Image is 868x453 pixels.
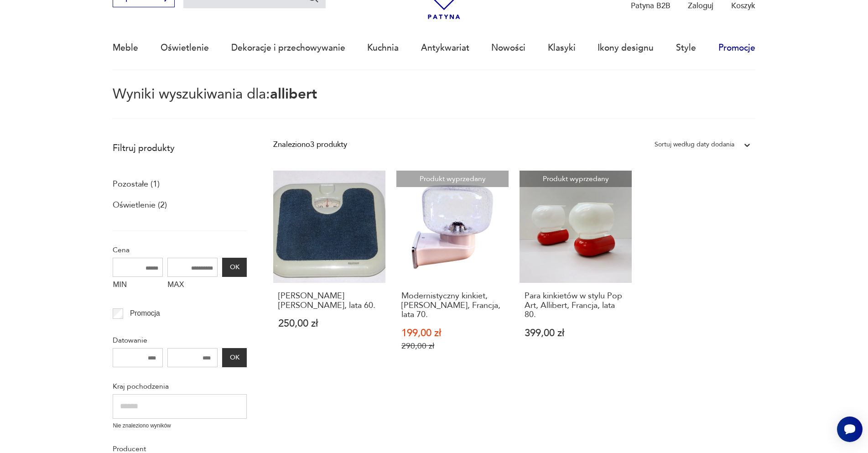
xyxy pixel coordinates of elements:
[278,319,381,328] p: 250,00 zł
[688,0,713,11] p: Zaloguj
[113,88,755,119] p: Wyniki wyszukiwania dla:
[231,27,345,69] a: Dekoracje i przechowywanie
[731,0,755,11] p: Koszyk
[421,27,469,69] a: Antykwariat
[161,27,209,69] a: Oświetlenie
[401,341,504,351] p: 290,00 zł
[273,139,347,151] div: Znaleziono 3 produkty
[520,171,632,372] a: Produkt wyprzedanyPara kinkietów w stylu Pop Art, Allibert, Francja, lata 80.Para kinkietów w sty...
[401,328,504,338] p: 199,00 zł
[598,27,654,69] a: Ikony designu
[837,417,863,442] iframe: Smartsupp widget button
[525,292,627,319] h3: Para kinkietów w stylu Pop Art, Allibert, Francja, lata 80.
[113,380,247,392] p: Kraj pochodzenia
[270,84,317,104] span: allibert
[113,142,247,154] p: Filtruj produkty
[718,27,755,69] a: Promocje
[396,171,509,372] a: Produkt wyprzedanyModernistyczny kinkiet, Allibert Coralia, Francja, lata 70.Modernistyczny kinki...
[655,139,734,151] div: Sortuj według daty dodania
[401,292,504,319] h3: Modernistyczny kinkiet, [PERSON_NAME], Francja, lata 70.
[676,27,696,69] a: Style
[491,27,525,69] a: Nowości
[113,334,247,346] p: Datowanie
[113,277,163,294] label: MIN
[548,27,576,69] a: Klasyki
[278,292,381,310] h3: [PERSON_NAME] [PERSON_NAME], lata 60.
[113,422,247,430] p: Nie znaleziono wyników
[222,348,247,367] button: OK
[367,27,399,69] a: Kuchnia
[631,0,670,11] p: Patyna B2B
[273,171,385,372] a: Waga łazienkowa Allibert, lata 60.[PERSON_NAME] [PERSON_NAME], lata 60.250,00 zł
[113,177,160,192] a: Pozostałe (1)
[113,244,247,256] p: Cena
[130,307,160,319] p: Promocja
[525,328,627,338] p: 399,00 zł
[222,258,247,277] button: OK
[167,277,218,294] label: MAX
[113,27,138,69] a: Meble
[113,198,167,213] a: Oświetlenie (2)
